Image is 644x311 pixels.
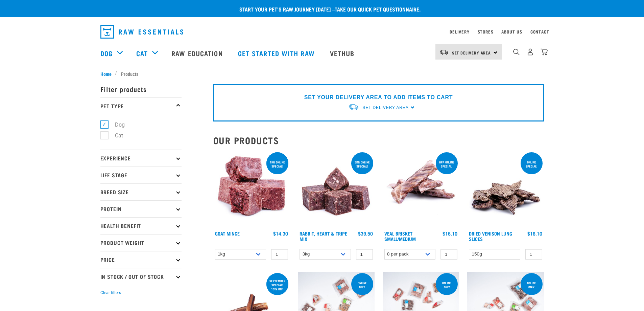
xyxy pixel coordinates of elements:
[271,249,288,260] input: 1
[323,40,363,67] a: Vethub
[436,278,458,292] div: Online Only
[104,120,127,129] label: Dog
[521,157,543,171] div: ONLINE SPECIAL!
[478,30,494,33] a: Stores
[439,49,449,55] img: van-moving.png
[266,157,288,171] div: 1kg online special!
[304,93,453,102] p: SET YOUR DELIVERY AREA TO ADD ITEMS TO CART
[100,290,121,296] button: Clear filters
[356,249,373,260] input: 1
[136,48,148,58] a: Cat
[530,30,549,33] a: Contact
[100,217,182,234] p: Health Benefit
[348,104,359,111] img: van-moving.png
[527,48,534,55] img: user.png
[298,151,375,228] img: 1175 Rabbit Heart Tripe Mix 01
[440,249,457,260] input: 1
[100,48,113,58] a: Dog
[525,249,542,260] input: 1
[443,231,457,236] div: $16.10
[335,7,421,10] a: take our quick pet questionnaire.
[100,268,182,285] p: In Stock / Out Of Stock
[100,97,182,114] p: Pet Type
[513,49,520,55] img: home-icon-1@2x.png
[100,81,182,97] p: Filter products
[351,157,373,171] div: 3kg online special!
[100,70,115,77] a: Home
[100,70,544,77] nav: breadcrumbs
[362,105,408,110] span: Set Delivery Area
[467,151,544,228] img: 1304 Venison Lung Slices 01
[213,135,544,146] h2: Our Products
[100,200,182,217] p: Protein
[100,251,182,268] p: Price
[100,166,182,183] p: Life Stage
[358,231,373,236] div: $39.50
[383,151,459,228] img: 1207 Veal Brisket 4pp 01
[100,150,182,166] p: Experience
[501,30,522,33] a: About Us
[231,40,323,67] a: Get started with Raw
[100,25,183,39] img: Raw Essentials Logo
[521,278,543,292] div: Online Only
[213,151,290,228] img: 1077 Wild Goat Mince 01
[469,232,512,240] a: Dried Venison Lung Slices
[266,276,288,294] div: September special! 10% off!
[450,30,469,33] a: Delivery
[452,51,491,54] span: Set Delivery Area
[300,232,347,240] a: Rabbit, Heart & Tripe Mix
[351,278,373,292] div: Online Only
[527,231,542,236] div: $16.10
[384,232,416,240] a: Veal Brisket Small/Medium
[95,22,549,41] nav: dropdown navigation
[436,157,458,171] div: 8pp online special!
[100,70,112,77] span: Home
[104,131,126,140] label: Cat
[273,231,288,236] div: $14.30
[100,183,182,200] p: Breed Size
[165,40,231,67] a: Raw Education
[100,234,182,251] p: Product Weight
[215,232,240,235] a: Goat Mince
[541,48,548,55] img: home-icon@2x.png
